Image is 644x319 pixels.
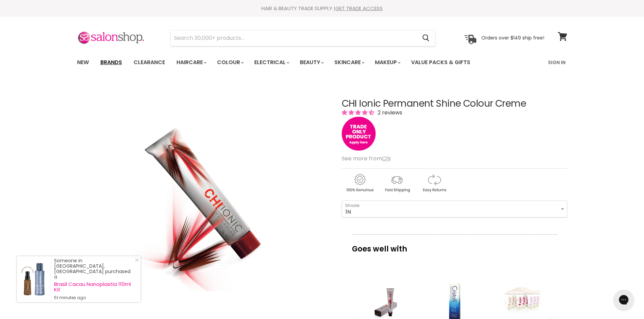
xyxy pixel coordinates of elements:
a: Chi [382,155,390,162]
div: HAIR & BEAUTY TRADE SUPPLY | [69,5,576,12]
span: 2 reviews [376,109,402,116]
img: returns.gif [416,173,452,193]
ul: Main menu [72,53,510,72]
a: Close Notification [132,258,139,265]
span: 4.50 stars [342,109,376,116]
a: Value Packs & Gifts [406,55,475,70]
a: Colour [212,55,248,70]
a: Sign In [544,55,570,70]
button: Search [417,30,435,46]
a: Skincare [329,55,368,70]
p: Goes well with [352,234,557,257]
iframe: Gorgias live chat messenger [610,287,637,312]
a: Electrical [249,55,293,70]
img: shipping.gif [379,173,415,193]
a: Clearance [128,55,170,70]
img: tradeonly_small.jpg [342,117,376,151]
div: Someone in [GEOGRAPHIC_DATA], [GEOGRAPHIC_DATA] purchased a [54,258,134,300]
a: Visit product page [17,256,51,302]
p: Orders over $149 ship free! [481,35,544,41]
h1: CHI Ionic Permanent Shine Colour Creme [342,99,567,109]
form: Product [170,30,435,46]
a: Brasil Cacau Nanoplastia 110ml Kit [54,282,134,292]
small: 51 minutes ago [54,295,134,300]
a: Makeup [370,55,405,70]
img: genuine.gif [342,173,378,193]
span: See more from [342,155,390,162]
img: Chi Ionic Permanent Shine Colour Creme [135,105,271,310]
input: Search [171,30,417,46]
a: Haircare [171,55,211,70]
svg: Close Icon [135,258,139,262]
a: GET TRADE ACCESS [335,5,383,12]
a: Beauty [295,55,328,70]
a: New [72,55,94,70]
a: Brands [95,55,127,70]
nav: Main [69,53,576,72]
